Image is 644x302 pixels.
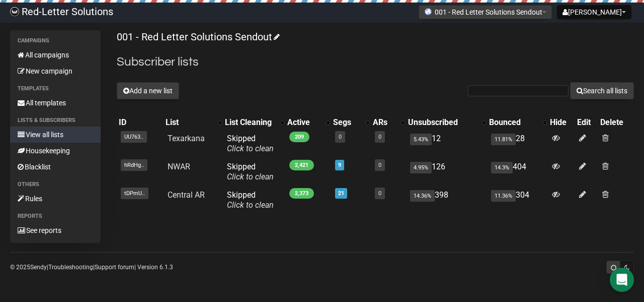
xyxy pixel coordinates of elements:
span: 2,373 [289,188,314,199]
a: 9 [338,162,341,168]
li: Reports [10,210,101,222]
div: Unsubscribed [408,117,477,128]
div: List [166,117,213,128]
button: Add a new list [117,82,179,99]
a: 21 [338,190,344,197]
span: 11.36% [491,190,516,202]
a: Sendy [30,264,47,271]
div: Segs [333,117,361,128]
img: 983279c4004ba0864fc8a668c650e103 [10,7,19,16]
div: Active [287,117,321,128]
a: New campaign [10,63,101,79]
a: 0 [378,162,381,168]
span: 14.36% [410,190,435,202]
a: All campaigns [10,47,101,63]
th: Edit: No sort applied, sorting is disabled [575,115,598,130]
td: 398 [406,186,488,214]
li: Campaigns [10,35,101,47]
a: Troubleshooting [48,264,93,271]
td: 404 [487,158,548,186]
th: Unsubscribed: No sort applied, activate to apply an ascending sort [406,115,488,130]
div: Open Intercom Messenger [610,268,634,292]
a: Texarkana [168,134,205,143]
span: 14.3% [491,162,513,173]
a: View all lists [10,127,101,143]
li: Others [10,178,101,191]
li: Lists & subscribers [10,114,101,127]
td: 304 [487,186,548,214]
div: Hide [550,117,573,128]
td: 126 [406,158,488,186]
span: UU763.. [121,131,147,143]
a: Rules [10,191,101,207]
a: Support forum [95,264,134,271]
a: 0 [378,134,381,140]
span: tDPmU.. [121,188,148,199]
div: Bounced [489,117,538,128]
span: hRdHg.. [121,159,147,171]
span: 209 [289,132,309,142]
div: ID [119,117,162,128]
span: Skipped [227,134,274,153]
span: 2,421 [289,160,314,170]
a: Click to clean [227,200,274,210]
td: 28 [487,130,548,158]
a: Click to clean [227,144,274,153]
th: Active: No sort applied, activate to apply an ascending sort [285,115,331,130]
a: 0 [378,190,381,197]
td: 12 [406,130,488,158]
a: All templates [10,95,101,111]
span: Skipped [227,190,274,210]
th: List: No sort applied, activate to apply an ascending sort [164,115,223,130]
div: List Cleaning [225,117,275,128]
th: Segs: No sort applied, activate to apply an ascending sort [331,115,371,130]
span: Skipped [227,162,274,182]
div: Delete [600,117,632,128]
span: 5.43% [410,134,432,145]
a: 0 [339,134,342,140]
span: 4.95% [410,162,432,173]
a: See reports [10,222,101,238]
th: Hide: No sort applied, sorting is disabled [548,115,575,130]
p: © 2025 | | | Version 6.1.3 [10,262,173,273]
th: Bounced: No sort applied, activate to apply an ascending sort [487,115,548,130]
a: Housekeeping [10,143,101,159]
h2: Subscriber lists [117,53,634,71]
a: NWAR [168,162,190,171]
a: Blacklist [10,159,101,175]
div: Edit [577,117,596,128]
button: 001 - Red Letter Solutions Sendout [419,5,552,19]
li: Templates [10,83,101,95]
button: [PERSON_NAME] [557,5,631,19]
span: 11.81% [491,134,516,145]
th: List Cleaning: No sort applied, activate to apply an ascending sort [223,115,285,130]
div: ARs [373,117,396,128]
th: ID: No sort applied, sorting is disabled [117,115,164,130]
img: favicons [424,8,432,16]
th: ARs: No sort applied, activate to apply an ascending sort [371,115,406,130]
th: Delete: No sort applied, sorting is disabled [598,115,634,130]
button: Search all lists [570,82,634,99]
a: Click to clean [227,172,274,182]
a: 001 - Red Letter Solutions Sendout [117,31,278,43]
a: Central AR [168,190,205,200]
